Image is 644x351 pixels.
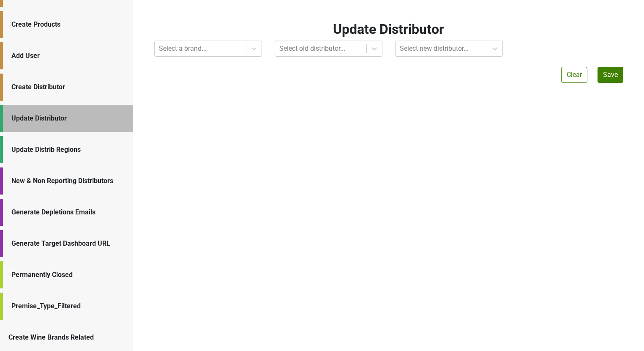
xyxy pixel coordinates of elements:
[598,67,623,83] button: Save
[11,113,124,123] div: Update Distributor
[11,207,124,217] div: Generate Depletions Emails
[11,145,124,155] div: Update Distrib Regions
[11,176,124,186] div: New & Non Reporting Distributors
[11,301,124,311] div: Premise_Type_Filtered
[8,332,124,343] div: Create Wine Brands Related
[11,19,124,30] div: Create Products
[11,82,124,92] div: Create Distributor
[11,239,124,249] div: Generate Target Dashboard URL
[154,21,623,37] h2: Update Distributor
[561,67,587,83] button: Clear
[11,270,124,280] div: Permanently Closed
[11,51,124,61] div: Add User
